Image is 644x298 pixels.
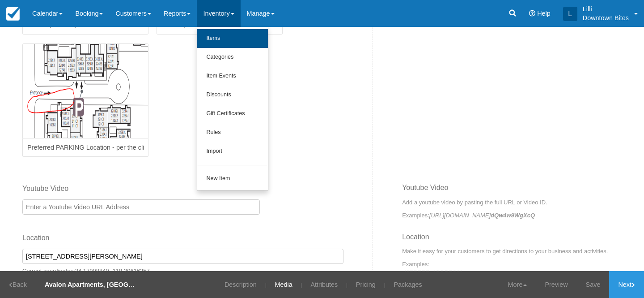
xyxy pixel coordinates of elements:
input: Enter a Youtube Video URL Address [22,199,260,215]
p: Examples: [402,211,622,220]
a: Pricing [349,271,382,298]
a: Rules [197,123,268,142]
a: Preview [536,271,576,298]
a: Next [609,271,644,298]
label: Youtube Video [22,184,260,194]
img: L235-5 [23,44,148,138]
a: Attributes [304,271,344,298]
a: Description [218,271,263,298]
p: Downtown Bites [583,13,629,22]
img: checkfront-main-nav-mini-logo.png [6,7,20,21]
a: Discounts [197,86,268,104]
p: Make it easy for your customers to get directions to your business and activities. [402,247,622,255]
a: Gift Certificates [197,104,268,123]
i: Help [529,10,535,17]
p: Add a youtube video by pasting the full URL or Video ID. [402,198,622,207]
h3: Youtube Video [402,184,622,198]
strong: Avalon Apartments, [GEOGRAPHIC_DATA] - Dinner [45,281,202,288]
a: Import [197,142,268,161]
a: Packages [387,271,429,298]
span: Current coordinates: , [22,268,150,274]
strong: dQw4w9WgXcQ [491,212,535,219]
input: Enter a photo caption [22,138,148,157]
a: Item Events [197,67,268,86]
div: L [563,7,577,21]
a: Media [268,271,299,298]
span: Help [537,10,551,17]
span: -118.30616257 [110,268,149,274]
a: Categories [197,48,268,67]
a: Save [577,271,610,298]
ul: Inventory [197,27,268,191]
label: Location [22,233,343,243]
a: Items [197,29,268,48]
h3: Location [402,233,622,247]
p: Lilli [583,4,629,13]
span: 34.17908840 [75,268,109,274]
em: [STREET_ADDRESS] [404,269,462,276]
em: [URL][DOMAIN_NAME] [429,212,535,219]
p: Examples: - - [402,260,622,285]
input: Street Address or coordinates as: latitude, longitude [22,249,343,264]
a: New Item [197,169,268,188]
a: More [499,271,536,298]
